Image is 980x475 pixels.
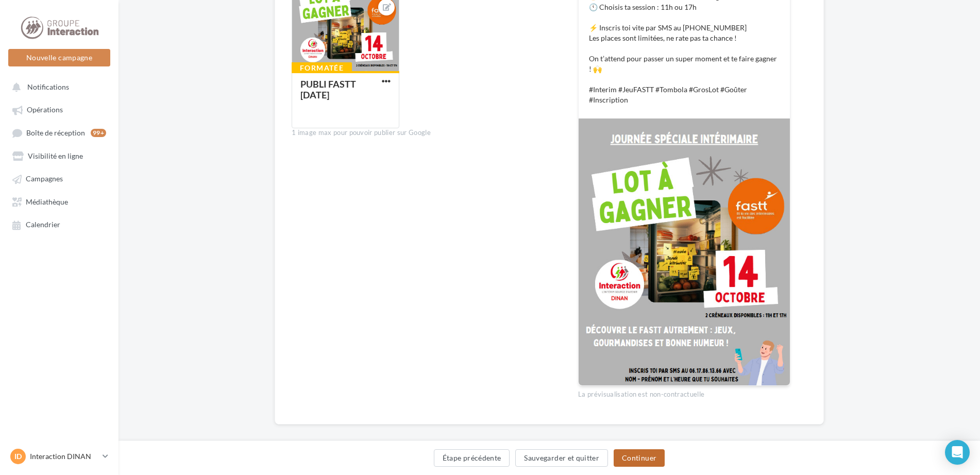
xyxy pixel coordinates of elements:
[578,386,790,399] div: La prévisualisation est non-contractuelle
[292,62,352,74] div: Formatée
[300,78,356,100] div: PUBLI FASTT [DATE]
[27,106,63,114] span: Opérations
[614,449,665,467] button: Continuer
[6,100,112,118] a: Opérations
[26,220,60,229] span: Calendrier
[8,447,110,466] a: ID Interaction DINAN
[6,215,112,233] a: Calendrier
[515,449,608,467] button: Sauvegarder et quitter
[26,128,85,137] span: Boîte de réception
[14,451,22,462] span: ID
[8,49,110,66] button: Nouvelle campagne
[26,175,63,183] span: Campagnes
[26,197,68,206] span: Médiathèque
[6,146,112,165] a: Visibilité en ligne
[6,123,112,142] a: Boîte de réception99+
[434,449,510,467] button: Étape précédente
[91,129,106,137] div: 99+
[292,128,562,138] div: 1 image max pour pouvoir publier sur Google
[6,77,108,96] button: Notifications
[6,169,112,188] a: Campagnes
[6,192,112,211] a: Médiathèque
[945,440,970,465] div: Open Intercom Messenger
[27,82,69,91] span: Notifications
[30,451,98,462] p: Interaction DINAN
[28,151,83,160] span: Visibilité en ligne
